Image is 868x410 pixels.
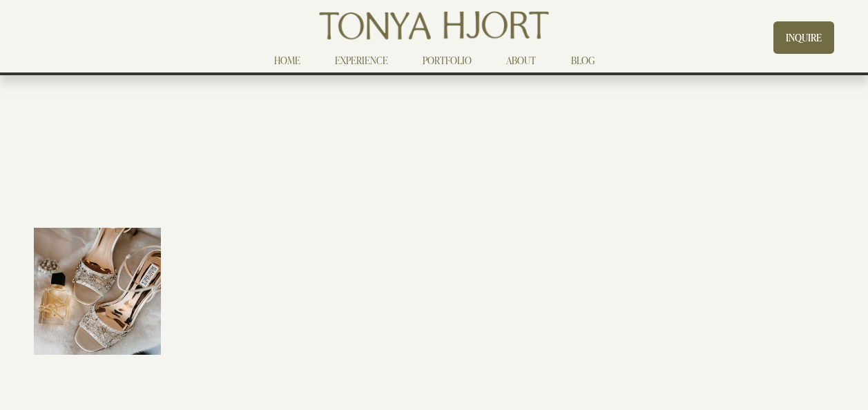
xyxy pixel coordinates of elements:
[335,52,388,69] a: EXPERIENCE
[506,52,536,69] a: ABOUT
[274,52,300,69] a: HOME
[571,52,595,69] a: BLOG
[2,228,193,355] img: Becca+Jonny_Wedding_TonyaHjortPhotography-8.jpg
[316,6,552,45] img: Tonya Hjort
[773,21,834,54] a: INQUIRE
[423,52,472,69] a: PORTFOLIO
[34,99,234,137] em: Wedding Gallery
